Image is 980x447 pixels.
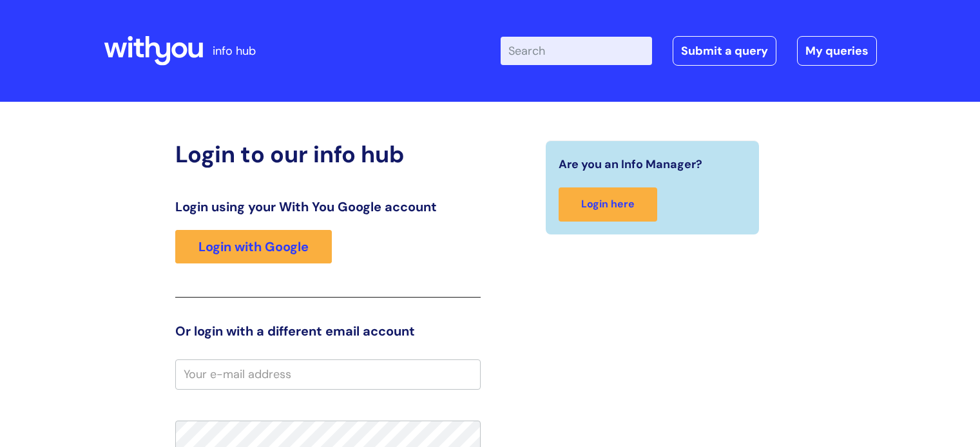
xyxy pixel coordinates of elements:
[175,199,481,214] h3: Login using your With You Google account
[501,37,652,65] input: Search
[175,230,332,263] a: Login with Google
[559,187,657,222] a: Login here
[559,154,702,175] span: Are you an Info Manager?
[175,323,481,339] h3: Or login with a different email account
[213,41,256,61] p: info hub
[175,140,481,168] h2: Login to our info hub
[797,36,877,66] a: My queries
[673,36,776,66] a: Submit a query
[175,359,481,389] input: Your e-mail address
